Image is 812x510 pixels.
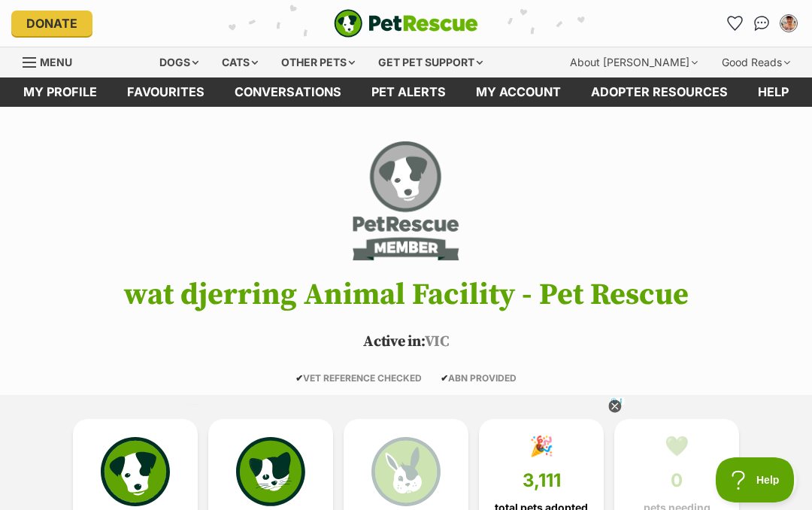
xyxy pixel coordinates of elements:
img: wat djerring Animal Facility - Pet Rescue [349,137,462,265]
a: PetRescue [334,9,478,38]
img: petrescue-icon-eee76f85a60ef55c4a1927667547b313a7c0e82042636edf73dce9c88f694885.svg [101,437,170,506]
span: 0 [671,470,683,491]
span: ABN PROVIDED [441,372,517,384]
div: Other pets [271,47,365,77]
ul: Account quick links [723,11,801,35]
div: Get pet support [368,47,493,77]
div: Dogs [149,47,209,77]
div: About [PERSON_NAME] [559,47,708,77]
span: Active in: [363,332,424,351]
a: Favourites [723,11,747,35]
a: Favourites [112,77,220,107]
iframe: Help Scout Beacon - Open [716,457,797,502]
a: Pet alerts [356,77,461,107]
icon: ✔ [441,372,448,384]
a: My account [461,77,576,107]
a: Menu [23,47,83,74]
a: conversations [220,77,356,107]
div: Good Reads [711,47,801,77]
a: Conversations [750,11,774,35]
img: logo-e224e6f780fb5917bec1dbf3a21bbac754714ae5b6737aabdf751b685950b380.svg [334,9,478,38]
a: Donate [11,11,92,36]
span: VET REFERENCE CHECKED [295,372,422,384]
span: Menu [40,56,72,68]
a: My profile [8,77,112,107]
div: 💚 [665,435,689,457]
img: Kerrie Hutcheon profile pic [781,16,796,31]
a: Help [743,77,804,107]
div: Cats [211,47,268,77]
img: chat-41dd97257d64d25036548639549fe6c8038ab92f7586957e7f3b1b290dea8141.svg [754,16,770,31]
button: My account [777,11,801,35]
icon: ✔ [295,372,303,384]
a: Adopter resources [576,77,743,107]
